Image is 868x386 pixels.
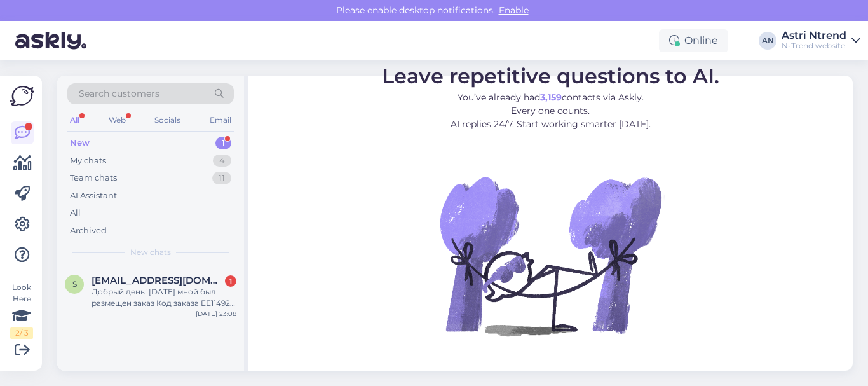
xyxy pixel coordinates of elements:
div: Archived [70,224,107,237]
span: New chats [130,247,171,258]
a: Astri NtrendN-Trend website [782,31,860,51]
span: Leave repetitive questions to AI. [382,64,719,88]
div: N-Trend website [782,41,846,51]
div: Look Here [10,282,33,339]
div: 4 [213,155,231,167]
span: s [72,279,77,289]
div: Socials [152,112,183,128]
img: Askly Logo [10,86,34,106]
span: sveti-f@yandex.ru [92,275,224,286]
div: Email [207,112,234,128]
div: Web [106,112,128,128]
div: 1 [215,137,231,149]
p: You’ve already had contacts via Askly. Every one counts. AI replies 24/7. Start working smarter [... [382,91,719,131]
img: No Chat active [436,141,665,370]
span: Enable [495,4,532,16]
div: [DATE] 23:08 [196,309,236,319]
div: Online [659,29,728,52]
b: 3,159 [540,92,562,103]
div: New [70,137,90,149]
div: My chats [70,155,106,167]
div: Astri Ntrend [782,31,846,41]
div: All [70,207,81,219]
div: Team chats [70,172,117,184]
div: 11 [212,172,231,184]
div: AI Assistant [70,190,117,202]
div: 1 [225,275,236,287]
div: 2 / 3 [10,327,33,339]
div: AN [759,32,776,50]
div: Добрый день! [DATE] мной был размещен заказ Код заказа EE114923 в котором я ошибочно выбрала спос... [92,286,236,309]
div: All [67,112,82,128]
span: Search customers [79,87,159,100]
